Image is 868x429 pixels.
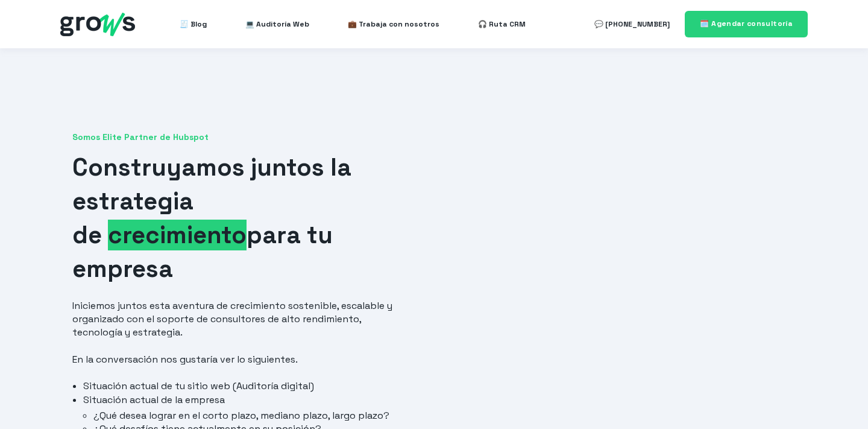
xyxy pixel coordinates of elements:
a: 💻 Auditoría Web [245,12,309,36]
span: Somos Elite Partner de Hubspot [72,132,412,144]
iframe: Chat Widget [808,371,868,429]
p: En la conversación nos gustaría ver lo siguientes. [72,353,412,366]
a: 💬 [PHONE_NUMBER] [594,12,670,36]
a: 🎧 Ruta CRM [478,12,526,36]
h1: Construyamos juntos la estrategia de para tu empresa [72,151,412,286]
a: 💼 Trabaja con nosotros [348,12,439,36]
p: Iniciemos juntos esta aventura de crecimiento sostenible, escalable y organizado con el soporte d... [72,299,412,339]
span: crecimiento [108,220,247,250]
a: 🗓️ Agendar consultoría [685,11,808,37]
li: ¿Qué desea lograr en el corto plazo, mediano plazo, largo plazo? [93,409,412,422]
img: grows - hubspot [60,13,135,36]
li: Situación actual de tu sitio web (Auditoría digital) [83,380,413,393]
span: 🗓️ Agendar consultoría [700,19,793,28]
a: 🧾 Blog [180,12,207,36]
